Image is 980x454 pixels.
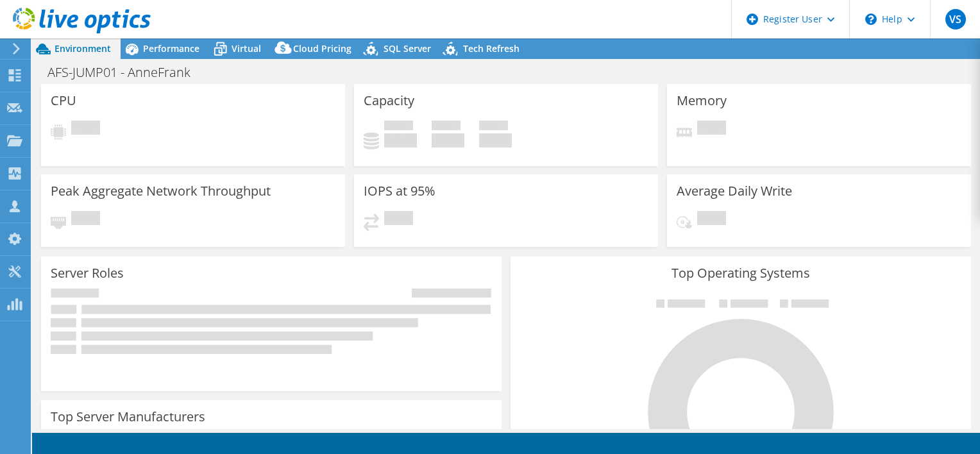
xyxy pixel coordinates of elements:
span: Tech Refresh [463,42,520,55]
h3: Capacity [364,94,414,108]
span: Pending [697,211,726,228]
svg: \n [865,13,877,25]
h3: Server Roles [51,266,124,280]
h3: Average Daily Write [677,184,792,198]
span: Used [384,121,413,133]
span: Performance [143,42,199,55]
h3: Peak Aggregate Network Throughput [51,184,271,198]
h4: 0 GiB [384,133,417,147]
span: SQL Server [384,42,431,55]
span: Pending [71,121,100,138]
span: Environment [55,42,111,55]
h3: IOPS at 95% [364,184,435,198]
span: Free [432,121,460,133]
span: Pending [384,211,413,228]
span: Pending [71,211,100,228]
h1: AFS-JUMP01 - AnneFrank [42,65,210,80]
h4: 0 GiB [432,133,464,147]
h3: CPU [51,94,76,108]
h4: 0 GiB [479,133,512,147]
span: VS [945,9,966,29]
span: Total [479,121,508,133]
span: Cloud Pricing [293,42,351,55]
span: Pending [697,121,726,138]
h3: Memory [677,94,727,108]
h3: Top Operating Systems [520,266,961,280]
h3: Top Server Manufacturers [51,410,205,424]
span: Virtual [232,42,261,55]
